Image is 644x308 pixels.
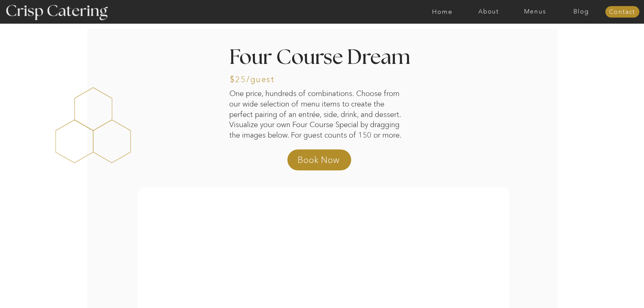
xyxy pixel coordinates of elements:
iframe: podium webchat widget bubble [576,274,644,308]
a: About [466,8,512,15]
a: Home [419,8,466,15]
h2: Four Course Dream [229,48,415,70]
a: Book Now [297,154,357,170]
h3: $25/guest [230,75,286,85]
a: Contact [605,9,639,16]
p: One price, hundreds of combinations. Choose from our wide selection of menu items to create the p... [229,89,409,132]
a: Blog [558,8,604,15]
a: Menus [512,8,558,15]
